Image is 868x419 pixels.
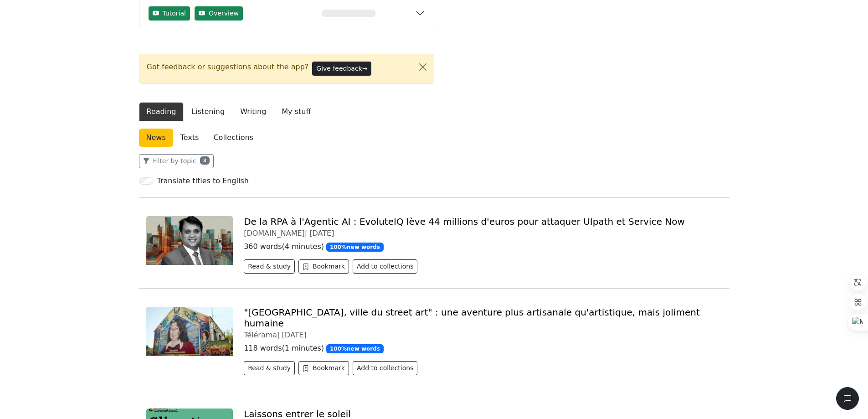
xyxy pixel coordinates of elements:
button: Tutorial [149,6,190,21]
a: Texts [173,129,206,147]
a: Read & study [244,264,298,272]
button: Writing [232,102,274,121]
button: Reading [139,102,184,121]
a: Collections [206,129,260,147]
p: 118 words ( 1 minutes ) [244,343,722,354]
span: Got feedback or suggestions about the app? [147,62,309,72]
button: Read & study [244,259,295,274]
span: 100 % new words [326,344,384,353]
img: 07f8bab238e04219976cb9dbade5cda5.jpg [146,307,233,356]
span: [DATE] [282,331,307,339]
button: Bookmark [298,361,349,375]
button: Give feedback→ [312,62,371,76]
button: Bookmark [298,259,349,274]
div: Télérama | [244,331,722,339]
img: Sameet-Gupte-evolutiq-fw.png [146,216,233,265]
button: My stuff [274,102,318,121]
span: 3 [200,156,210,165]
a: De la RPA à l'Agentic AI : EvoluteIQ lève 44 millions d'euros pour attaquer UIpath et Service Now [244,216,685,227]
button: Overview [195,6,243,21]
button: Add to collections [353,361,418,375]
div: [DOMAIN_NAME] | [244,229,722,238]
span: 100 % new words [326,243,384,252]
button: Add to collections [353,259,418,274]
button: Read & study [244,361,295,375]
h6: Translate titles to English [157,176,249,185]
button: Filter by topic3 [139,154,214,168]
a: "[GEOGRAPHIC_DATA], ville du street art" : une aventure plus artisanale qu'artistique, mais jolim... [244,307,700,329]
button: Close alert [412,54,434,80]
span: Tutorial [163,9,186,18]
a: Read & study [244,365,298,374]
button: Listening [184,102,232,121]
span: [DATE] [309,229,334,238]
p: 360 words ( 4 minutes ) [244,241,722,252]
span: Overview [209,9,239,18]
a: News [139,129,173,147]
